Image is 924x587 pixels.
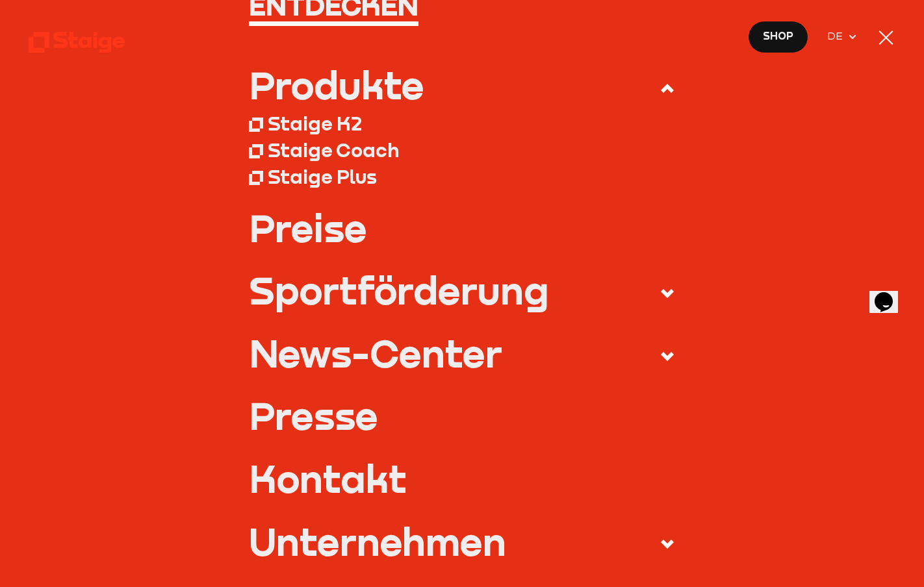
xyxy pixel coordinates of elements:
[249,397,675,434] a: Presse
[827,28,847,44] span: DE
[763,28,793,44] span: Shop
[249,271,549,309] div: Sportförderung
[249,523,506,560] div: Unternehmen
[748,21,808,53] a: Shop
[268,165,377,188] div: Staige Plus
[249,209,675,247] a: Preise
[268,112,362,135] div: Staige K2
[249,110,675,137] a: Staige K2
[249,164,675,190] a: Staige Plus
[869,274,911,313] iframe: chat widget
[249,334,502,372] div: News-Center
[249,137,675,164] a: Staige Coach
[249,66,424,104] div: Produkte
[268,138,399,162] div: Staige Coach
[249,460,675,497] a: Kontakt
